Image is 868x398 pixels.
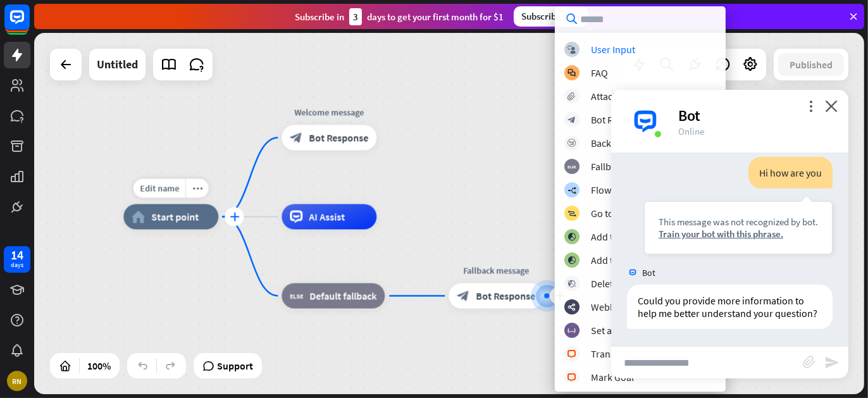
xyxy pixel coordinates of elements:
[568,46,576,54] i: block_user_input
[567,209,576,218] i: block_goto
[476,290,535,302] span: Bot Response
[309,132,368,144] span: Bot Response
[568,303,576,311] i: webhooks
[10,5,48,43] button: Open LiveChat chat widget
[678,125,833,137] div: Online
[11,249,23,261] div: 14
[591,90,665,103] div: Attachment input
[591,113,649,126] div: Bot Response
[295,8,504,25] div: Subscribe in days to get your first month for $1
[591,324,644,337] div: Set attribute
[309,290,376,302] span: Default fallback
[309,211,345,223] span: AI Assist
[591,137,646,149] div: Backtracking
[748,157,833,189] div: Hi how are you
[349,8,362,25] div: 3
[568,163,576,171] i: block_fallback
[803,356,815,368] i: block_attachment
[591,277,679,290] div: Delete from segment
[4,246,30,273] a: 14 days
[591,301,632,313] div: Webhook
[778,53,844,76] button: Published
[642,267,655,278] span: Bot
[11,261,23,270] div: days
[591,43,635,56] div: User Input
[591,347,647,360] div: Transfer chat
[659,216,818,228] div: This message was not recognized by bot.
[567,256,576,264] i: block_add_to_segment
[568,139,576,147] i: block_backtracking
[230,213,239,221] i: plus
[825,100,838,112] i: close
[290,132,302,144] i: block_bot_response
[659,228,818,240] div: Train your bot with this phrase.
[568,92,576,101] i: block_attachment
[151,211,199,223] span: Start point
[84,356,115,376] div: 100%
[591,371,634,383] div: Mark Goal
[272,106,386,119] div: Welcome message
[567,233,576,241] i: block_add_to_segment
[627,285,833,329] div: Could you provide more information to help me better understand your question?
[568,69,576,77] i: block_faq
[591,230,657,243] div: Add to segment
[567,186,576,194] i: builder_tree
[591,183,611,196] div: Flow
[591,160,626,173] div: Fallback
[7,371,27,391] div: RN
[591,254,643,266] div: Add to leads
[439,264,553,277] div: Fallback message
[192,183,202,193] i: more_horiz
[457,290,469,302] i: block_bot_response
[568,116,576,124] i: block_bot_response
[591,66,608,79] div: FAQ
[217,356,253,376] span: Support
[97,49,138,80] div: Untitled
[568,280,576,288] i: block_delete_from_segment
[140,183,179,194] span: Edit name
[591,207,634,220] div: Go to step
[514,6,588,27] div: Subscribe now
[567,373,577,382] i: block_livechat
[805,100,817,112] i: more_vert
[678,106,833,125] div: Bot
[567,350,577,358] i: block_livechat
[132,211,145,223] i: home_2
[568,326,576,335] i: block_set_attribute
[290,290,303,302] i: block_fallback
[824,355,840,370] i: send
